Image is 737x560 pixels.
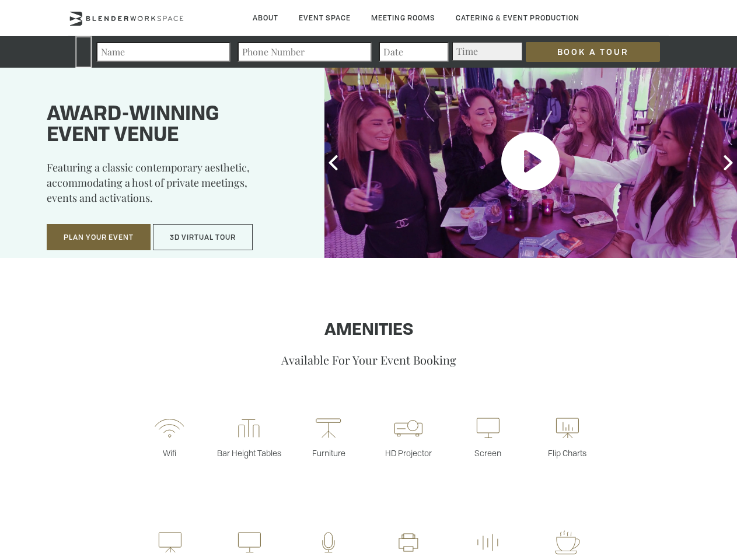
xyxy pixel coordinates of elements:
p: Flip Charts [528,447,607,459]
input: Name [96,42,230,62]
p: Bar Height Tables [209,447,289,459]
p: HD Projector [369,447,448,459]
p: Available For Your Event Booking [37,352,700,367]
input: Phone Number [237,42,372,62]
input: Date [379,42,449,62]
p: Furniture [289,447,368,459]
p: Featuring a classic contemporary aesthetic, accommodating a host of private meetings, events and ... [47,160,295,213]
h1: Award-winning event venue [47,104,295,146]
input: Book a Tour [526,42,660,62]
h1: Amenities [37,321,700,340]
button: Plan Your Event [47,224,151,251]
p: Screen [448,447,528,459]
button: 3D Virtual Tour [153,224,253,251]
p: Wifi [130,447,209,459]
